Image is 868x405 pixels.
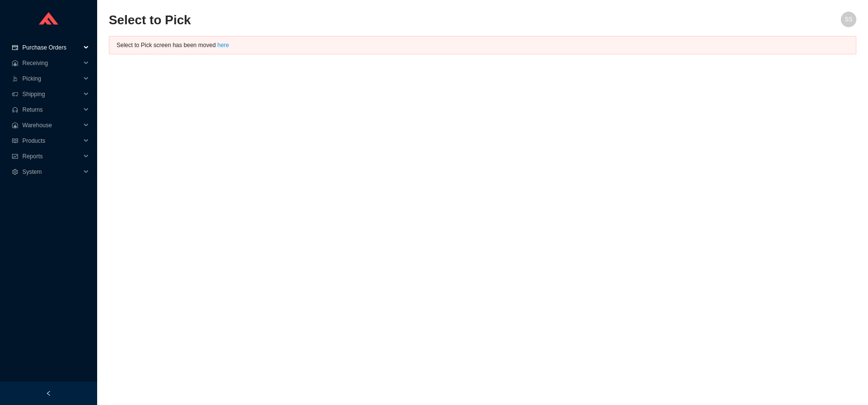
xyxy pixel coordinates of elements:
[12,138,18,144] span: read
[117,40,849,50] div: Select to Pick screen has been moved
[12,169,18,175] span: setting
[12,107,18,113] span: customer-service
[22,55,81,71] span: Receiving
[845,12,852,27] span: SS
[46,390,51,396] span: left
[22,86,81,102] span: Shipping
[22,164,81,180] span: System
[22,133,81,149] span: Products
[217,42,229,49] a: here
[22,118,81,133] span: Warehouse
[12,153,18,159] span: fund
[109,12,669,29] h2: Select to Pick
[12,45,18,51] span: credit-card
[22,71,81,86] span: Picking
[22,102,81,118] span: Returns
[22,149,81,164] span: Reports
[22,40,81,55] span: Purchase Orders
